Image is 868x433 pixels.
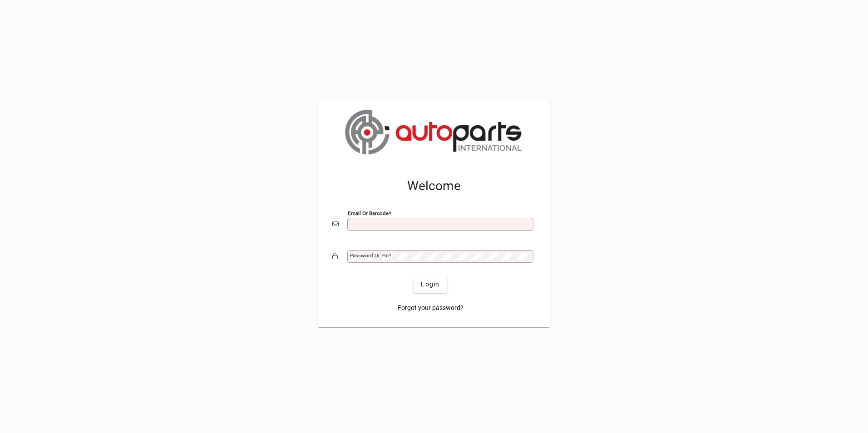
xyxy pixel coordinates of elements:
mat-label: Password or Pin [350,252,389,259]
h2: Welcome [332,178,536,194]
span: Forgot your password? [398,303,464,313]
a: Forgot your password? [394,300,467,316]
mat-label: Email or Barcode [348,210,389,216]
span: Login [421,280,439,289]
button: Login [414,276,447,293]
